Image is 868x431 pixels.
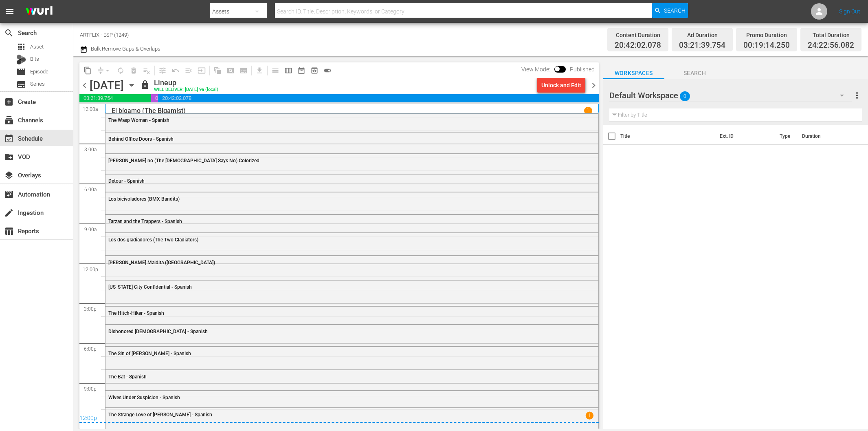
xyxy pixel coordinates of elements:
span: Published [566,66,599,73]
span: Search [4,28,14,38]
span: Clear Lineup [140,64,153,77]
div: Content Duration [615,29,661,41]
span: Fill episodes with ad slates [182,64,195,77]
span: Wives Under Suspicion - Spanish [108,395,180,400]
span: [PERSON_NAME] Maldita ([GEOGRAPHIC_DATA]) [108,260,215,265]
div: 12:00p [79,415,599,423]
span: chevron_left [79,80,90,91]
span: Los bicivoladores (BMX Bandits) [108,196,180,202]
span: Episode [16,67,26,77]
span: Customize Events [153,62,169,78]
span: Search [664,3,686,18]
span: Create Series Block [237,64,250,77]
p: 1 [587,108,589,113]
span: Dishonored [DEMOGRAPHIC_DATA] - Spanish [108,329,208,334]
span: Toggle to switch from Published to Draft view. [554,66,560,72]
span: Ingestion [4,208,14,218]
span: Behind Office Doors - Spanish [108,136,174,142]
span: Download as CSV [250,62,266,78]
span: Reports [4,226,14,236]
span: 03:21:39.754 [79,94,151,102]
span: Select an event to delete [127,64,140,77]
span: 00:19:14.250 [151,94,158,102]
span: Detour - Spanish [108,178,145,184]
span: date_range_outlined [297,66,305,75]
span: Month Calendar View [295,64,308,77]
span: Bulk Remove Gaps & Overlaps [90,46,160,52]
span: Loop Content [114,64,127,77]
span: The Strange Love of [PERSON_NAME] - Spanish [108,412,212,418]
img: ans4CAIJ8jUAAAAAAAAAAAAAAAAAAAAAAAAgQb4GAAAAAAAAAAAAAAAAAAAAAAAAJMjXAAAAAAAAAAAAAAAAAAAAAAAAgAT5G... [20,2,59,21]
span: [PERSON_NAME] no (The [DEMOGRAPHIC_DATA] Says No) Colorized [108,158,259,164]
span: toggle_on [323,66,332,75]
a: Sign Out [839,8,860,15]
span: The Bat - Spanish [108,374,147,380]
th: Duration [797,125,846,148]
span: Schedule [4,134,14,144]
span: Refresh All Search Blocks [208,62,224,78]
span: Day Calendar View [266,62,282,78]
th: Type [775,125,797,148]
button: more_vert [852,86,862,105]
button: Search [652,3,688,18]
span: 0 [680,88,690,105]
span: Overlays [4,170,14,180]
th: Ext. ID [715,125,774,148]
span: Bits [30,55,39,63]
span: Los dos gladiadores (The Two Gladiators) [108,237,198,243]
span: View Backup [308,64,321,77]
span: [US_STATE] City Confidential - Spanish [108,284,192,290]
span: Create Search Block [224,64,237,77]
span: Search [664,68,725,78]
div: Ad Duration [679,29,725,41]
div: Default Workspace [609,84,852,107]
span: content_copy [84,66,92,75]
span: Series [30,80,45,88]
span: Asset [16,42,26,52]
span: Update Metadata from Key Asset [195,64,208,77]
span: 03:21:39.754 [679,41,725,50]
div: Bits [16,55,26,64]
span: Tarzan and the Trappers - Spanish [108,219,182,224]
span: Remove Gaps & Overlaps [94,64,114,77]
span: Channels [4,115,14,125]
span: Workspaces [603,68,664,78]
span: 24 hours Lineup View is ON [321,64,334,77]
button: Unlock and Edit [537,78,585,93]
span: lock [140,80,150,90]
span: 24:22:56.082 [808,41,854,50]
span: Create [4,97,14,107]
span: VOD [4,152,14,162]
span: Asset [30,43,44,51]
span: more_vert [852,91,862,100]
span: menu [5,7,15,16]
span: 20:42:02.078 [158,94,599,102]
p: El bígamo (The Bigamist) [112,107,186,115]
span: View Mode: [517,66,554,73]
div: WILL DELIVER: [DATE] 9a (local) [154,87,218,93]
div: Total Duration [808,29,854,41]
span: 20:42:02.078 [615,41,661,50]
div: Lineup [154,78,218,87]
span: The Wasp Woman - Spanish [108,117,169,123]
th: Title [620,125,715,148]
span: Copy Lineup [81,64,94,77]
span: Series [16,80,26,89]
span: The Hitch-Hiker - Spanish [108,310,164,316]
div: Promo Duration [743,29,790,41]
span: chevron_right [589,80,599,91]
div: Unlock and Edit [541,78,581,93]
span: The Sin of [PERSON_NAME] - Spanish [108,351,191,356]
div: [DATE] [90,79,124,92]
span: Episode [30,68,48,76]
span: 00:19:14.250 [743,41,790,50]
span: preview_outlined [310,66,319,75]
span: 1 [585,411,593,419]
span: calendar_view_week_outlined [284,66,292,75]
span: Automation [4,190,14,199]
span: Revert to Primary Episode [169,64,182,77]
span: Week Calendar View [282,64,295,77]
